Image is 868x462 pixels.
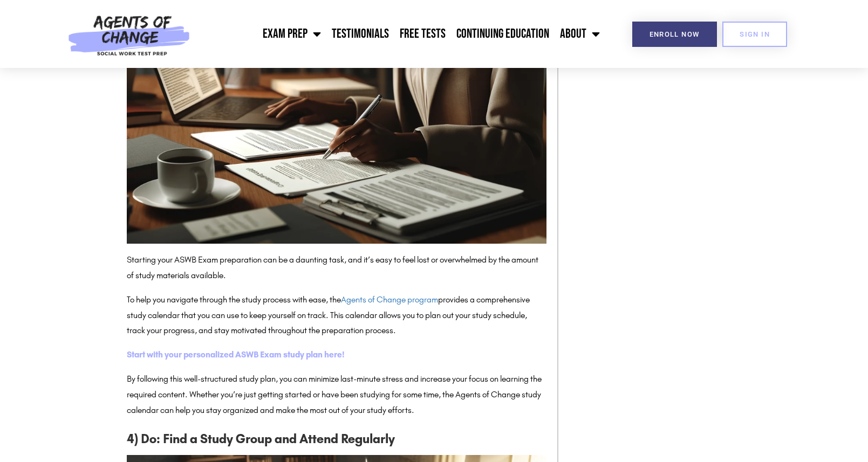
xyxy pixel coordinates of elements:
[127,371,546,418] p: By following this well-structured study plan, you can minimize last-minute stress and increase yo...
[650,31,700,38] span: Enroll Now
[451,20,555,47] a: Continuing Education
[127,292,546,339] p: To help you navigate through the study process with ease, the provides a comprehensive study cale...
[127,252,546,284] p: Starting your ASWB Exam preparation can be a daunting task, and it’s easy to feel lost or overwhe...
[722,22,787,47] a: SIGN IN
[394,20,451,47] a: Free Tests
[326,20,394,47] a: Testimonials
[196,20,605,47] nav: Menu
[632,22,717,47] a: Enroll Now
[341,294,438,305] a: Agents of Change program
[740,31,770,38] span: SIGN IN
[257,20,326,47] a: Exam Prep
[127,429,546,449] h3: 4) Do: Find a Study Group and Attend Regularly
[555,20,605,47] a: About
[127,349,345,360] a: Start with your personalized ASWB Exam study plan here!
